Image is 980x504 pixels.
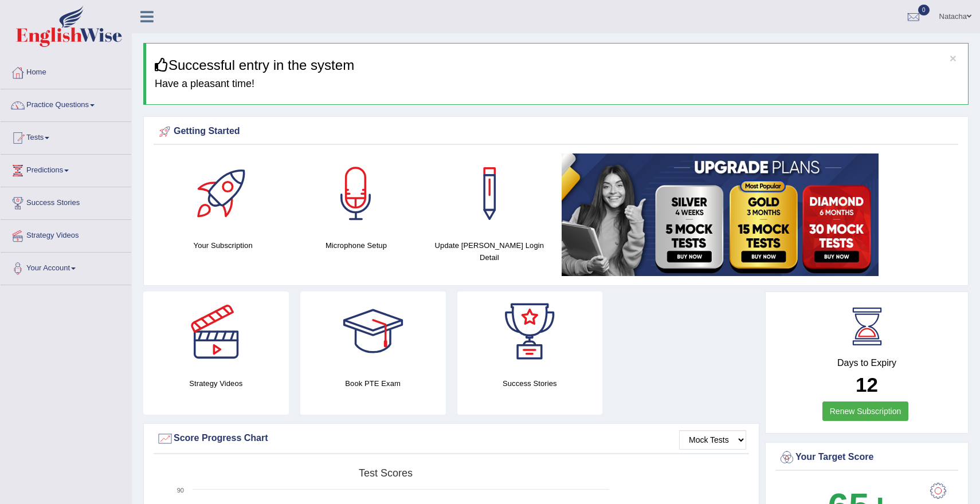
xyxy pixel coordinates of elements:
a: Strategy Videos [1,220,131,249]
h4: Success Stories [457,377,603,389]
a: Practice Questions [1,89,131,118]
a: Your Account [1,253,131,281]
h4: Book PTE Exam [300,377,446,389]
button: × [950,52,957,64]
h4: Strategy Videos [143,377,289,389]
h4: Your Subscription [162,239,284,251]
a: Home [1,57,131,85]
img: small5.jpg [562,153,879,276]
b: 12 [856,373,878,396]
h4: Microphone Setup [295,239,417,251]
div: Score Progress Chart [156,430,746,447]
h4: Have a pleasant time! [155,78,959,90]
h3: Successful entry in the system [155,58,959,73]
tspan: Test scores [359,467,413,479]
a: Success Stories [1,187,131,216]
span: 0 [918,5,930,15]
a: Tests [1,122,131,151]
text: 90 [177,487,184,494]
div: Your Target Score [778,449,955,466]
a: Renew Subscription [822,401,909,421]
h4: Days to Expiry [778,358,955,368]
h4: Update [PERSON_NAME] Login Detail [429,239,550,263]
div: Getting Started [156,123,955,140]
a: Predictions [1,155,131,183]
